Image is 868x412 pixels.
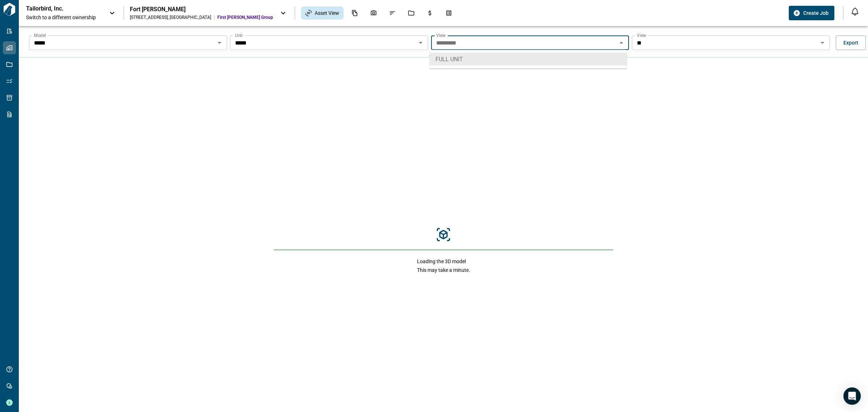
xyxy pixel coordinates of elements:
span: Export [843,39,858,46]
span: Asset View [315,9,339,17]
button: Open [817,38,827,48]
div: Issues & Info [385,7,400,19]
span: Loading the 3D model [417,258,470,265]
span: This may take a minute. [417,266,470,274]
button: Open [214,38,225,48]
button: Open notification feed [849,6,861,17]
label: Model [34,32,46,38]
label: View [637,32,646,38]
button: Close [616,38,626,48]
span: First [PERSON_NAME] Group [217,14,273,20]
div: Open Intercom Messenger [843,387,861,405]
span: Create Job [803,9,829,17]
div: [STREET_ADDRESS] , [GEOGRAPHIC_DATA] [130,14,211,20]
p: Tailorbird, Inc. [26,5,91,12]
span: Switch to a different ownership [26,14,102,21]
label: View [436,32,446,38]
label: Unit [235,32,243,38]
div: Documents [347,7,362,19]
div: Budgets [422,7,438,19]
div: Asset View [301,7,344,20]
button: Open [416,38,426,48]
div: Fort [PERSON_NAME] [130,6,273,13]
div: Photos [366,7,381,19]
button: Create Job [789,6,834,20]
li: FULL UNIT [430,53,627,66]
div: Takeoff Center [441,7,456,19]
div: Jobs [404,7,419,19]
button: Export [836,35,866,50]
